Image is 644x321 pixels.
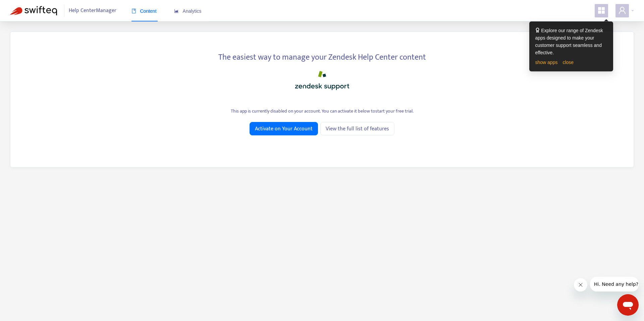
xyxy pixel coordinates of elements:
[174,8,202,14] span: Analytics
[535,27,607,56] div: Explore our range of Zendesk apps designed to make your customer support seamless and effective.
[69,4,116,17] span: Help Center Manager
[326,125,389,133] span: View the full list of features
[288,68,356,92] img: zendesk_support_logo.png
[10,6,57,15] img: Swifteq
[597,6,605,14] span: appstore
[250,122,318,135] button: Activate on Your Account
[535,60,558,65] a: show apps
[20,108,624,115] div: This app is currently disabled on your account. You can activate it below to start your free trial .
[562,60,574,65] a: close
[255,125,313,133] span: Activate on Your Account
[320,122,394,135] a: View the full list of features
[174,9,179,13] span: area-chart
[618,6,626,14] span: user
[131,9,136,13] span: book
[131,8,157,14] span: Content
[20,49,624,63] div: The easiest way to manage your Zendesk Help Center content
[574,278,587,292] iframe: Close message
[590,277,639,292] iframe: Message from company
[617,294,639,316] iframe: Button to launch messaging window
